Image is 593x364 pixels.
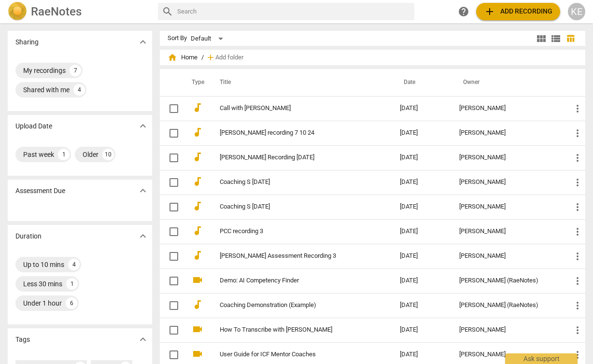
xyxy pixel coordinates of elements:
span: expand_more [137,230,149,242]
button: Show more [136,35,150,49]
span: expand_more [137,36,149,48]
a: Demo: AI Competency Finder [220,277,365,284]
button: Show more [136,119,150,133]
span: more_vert [572,103,583,114]
div: [PERSON_NAME] [459,228,556,235]
span: view_list [550,33,562,44]
span: videocam [192,323,203,335]
p: Assessment Due [15,186,65,196]
button: Show more [136,229,150,243]
div: My recordings [23,66,66,75]
span: audiotrack [192,250,203,261]
img: Logo [8,2,27,21]
div: 4 [68,259,80,270]
div: [PERSON_NAME] [459,105,556,112]
div: Under 1 hour [23,298,62,308]
a: Help [455,3,472,20]
th: Type [184,69,208,96]
td: [DATE] [392,96,452,121]
div: [PERSON_NAME] [459,252,556,260]
td: [DATE] [392,219,452,244]
span: Add folder [215,54,243,61]
td: [DATE] [392,195,452,219]
span: more_vert [572,201,583,213]
span: more_vert [572,127,583,139]
a: Call with [PERSON_NAME] [220,105,365,112]
span: more_vert [572,349,583,361]
div: Up to 10 mins [23,260,64,269]
div: [PERSON_NAME] [459,179,556,186]
span: add [206,53,215,62]
div: Older [83,150,99,159]
td: [DATE] [392,293,452,318]
span: home [168,53,177,62]
span: help [458,6,469,17]
div: Shared with me [23,85,70,95]
th: Date [392,69,452,96]
span: expand_more [137,120,149,132]
span: more_vert [572,324,583,336]
span: view_module [536,33,547,44]
a: Coaching Demonstration (Example) [220,302,365,309]
div: [PERSON_NAME] (RaeNotes) [459,277,556,284]
span: videocam [192,274,203,286]
span: more_vert [572,251,583,262]
div: Sort By [168,35,187,42]
span: add [484,6,495,17]
div: 1 [58,149,70,160]
td: [DATE] [392,170,452,195]
span: audiotrack [192,176,203,187]
th: Owner [452,69,564,96]
div: Less 30 mins [23,279,62,289]
span: table_chart [566,34,575,43]
span: / [201,54,204,61]
a: [PERSON_NAME] Recording [DATE] [220,154,365,161]
span: expand_more [137,334,149,345]
div: 10 [102,149,114,160]
div: 4 [73,84,85,96]
span: more_vert [572,300,583,311]
a: User Guide for ICF Mentor Coaches [220,351,365,358]
a: Coaching S [DATE] [220,203,365,210]
button: List view [549,31,563,46]
div: 6 [66,297,77,309]
div: 7 [70,65,81,76]
span: more_vert [572,177,583,188]
p: Sharing [15,37,39,47]
div: [PERSON_NAME] [459,129,556,137]
span: audiotrack [192,200,203,212]
span: videocam [192,348,203,360]
td: [DATE] [392,318,452,342]
button: KE [568,3,585,20]
div: [PERSON_NAME] [459,351,556,358]
td: [DATE] [392,121,452,145]
div: Ask support [505,353,578,364]
td: [DATE] [392,145,452,170]
div: [PERSON_NAME] [459,154,556,161]
h2: RaeNotes [31,5,82,18]
span: more_vert [572,152,583,164]
button: Show more [136,183,150,198]
button: Table view [563,31,578,46]
span: Add recording [484,6,552,17]
span: search [162,6,173,17]
span: audiotrack [192,102,203,113]
span: audiotrack [192,151,203,163]
p: Upload Date [15,121,52,131]
span: more_vert [572,226,583,238]
span: audiotrack [192,299,203,310]
span: expand_more [137,185,149,196]
button: Tile view [534,31,549,46]
div: Past week [23,150,54,159]
a: [PERSON_NAME] Assessment Recording 3 [220,252,365,260]
a: How To Transcribe with [PERSON_NAME] [220,326,365,334]
p: Tags [15,335,30,345]
td: [DATE] [392,244,452,268]
div: [PERSON_NAME] [459,203,556,210]
a: PCC recording 3 [220,228,365,235]
button: Upload [476,3,560,20]
p: Duration [15,231,42,241]
span: Home [168,53,198,62]
div: [PERSON_NAME] [459,326,556,334]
